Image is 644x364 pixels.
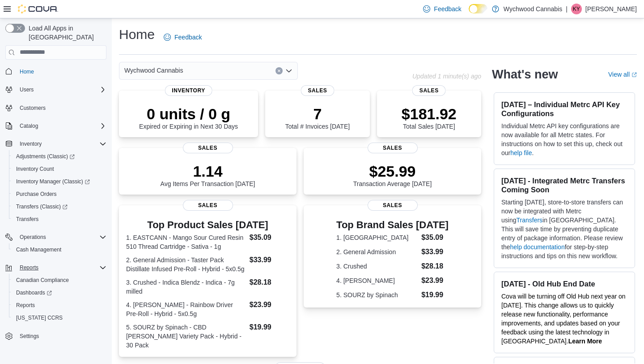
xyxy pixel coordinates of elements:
a: Cash Management [13,244,65,255]
p: $25.99 [353,162,432,180]
p: Wychwood Cannabis [504,4,562,14]
dt: 1. EASTCANN - Mango Sour Cured Resin 510 Thread Cartridge - Sativa - 1g [126,233,246,251]
span: Reports [13,300,106,311]
span: Feedback [174,33,202,42]
span: Transfers [13,214,106,225]
h1: Home [119,26,155,43]
button: Reports [9,299,110,312]
p: 7 [285,105,350,123]
dd: $28.18 [421,261,449,272]
button: Operations [16,232,50,243]
a: Home [16,66,38,77]
dd: $19.99 [250,322,289,333]
span: Inventory [165,85,212,96]
p: $181.92 [402,105,457,123]
a: Customers [16,103,49,113]
a: Inventory Count [13,164,58,174]
span: Dark Mode [469,13,469,14]
button: Settings [2,329,110,342]
span: Reports [16,262,106,273]
p: 1.14 [161,162,255,180]
span: Dashboards [13,287,106,298]
h3: [DATE] – Individual Metrc API Key Configurations [501,100,627,118]
button: Users [2,83,110,96]
span: Dashboards [16,289,52,296]
a: Adjustments (Classic) [9,150,110,163]
span: Users [20,86,34,93]
dd: $19.99 [421,290,449,300]
button: Open list of options [285,67,292,74]
p: Starting [DATE], store-to-store transfers can now be integrated with Metrc using in [GEOGRAPHIC_D... [501,198,627,260]
dd: $33.99 [250,255,289,265]
input: Dark Mode [469,4,487,13]
span: Cova will be turning off Old Hub next year on [DATE]. This change allows us to quickly release ne... [501,293,626,345]
span: Cash Management [16,246,61,253]
a: Inventory Manager (Classic) [13,176,93,187]
button: Clear input [275,67,283,74]
p: Individual Metrc API key configurations are now available for all Metrc states. For instructions ... [501,121,627,157]
a: Adjustments (Classic) [13,151,78,162]
div: Total Sales [DATE] [402,105,457,130]
img: Cova [18,4,58,13]
dd: $35.09 [421,232,449,243]
span: Reports [20,264,38,271]
a: help documentation [510,243,564,251]
span: Cash Management [13,244,106,255]
button: Catalog [2,120,110,132]
p: Updated 1 minute(s) ago [412,73,481,80]
p: | [566,4,568,14]
button: Home [2,65,110,78]
span: Canadian Compliance [16,277,69,284]
a: Inventory Manager (Classic) [9,175,110,188]
dt: 5. SOURZ by Spinach - CBD [PERSON_NAME] Variety Pack - Hybrid - 30 Pack [126,323,246,350]
button: Catalog [16,121,42,131]
button: Inventory Count [9,163,110,175]
span: Home [20,68,34,75]
span: Purchase Orders [13,189,106,199]
div: Total # Invoices [DATE] [285,105,350,130]
span: Transfers (Classic) [16,203,68,210]
dd: $35.09 [250,232,289,243]
span: Inventory Count [13,164,106,174]
button: Transfers [9,213,110,225]
span: [US_STATE] CCRS [16,314,63,321]
span: Sales [183,143,233,153]
button: Purchase Orders [9,188,110,200]
button: Canadian Compliance [9,274,110,286]
span: Washington CCRS [13,312,106,323]
h3: Top Brand Sales [DATE] [336,220,449,230]
span: Settings [20,333,39,340]
dt: 4. [PERSON_NAME] - Rainbow Driver Pre-Roll - Hybrid - 5x0.5g [126,300,246,318]
a: Learn More [568,338,602,345]
button: Cash Management [9,243,110,256]
span: Catalog [20,122,38,130]
span: Reports [16,302,35,309]
span: Inventory [16,139,106,149]
a: Transfers [516,217,542,224]
dt: 5. SOURZ by Spinach [336,290,418,299]
svg: External link [631,72,637,78]
button: Reports [16,262,42,273]
span: Settings [16,330,106,342]
div: Kristina Yin [571,4,582,14]
span: Adjustments (Classic) [13,151,106,162]
button: Operations [2,231,110,243]
span: Transfers [16,216,38,223]
span: KY [573,4,580,14]
dt: 3. Crushed [336,262,418,271]
a: help file [510,149,532,156]
a: Dashboards [9,286,110,299]
span: Sales [368,143,418,153]
span: Transfers (Classic) [13,201,106,212]
span: Adjustments (Classic) [16,153,75,160]
button: Inventory [16,139,45,149]
a: Dashboards [13,287,55,298]
span: Home [16,66,106,77]
dt: 3. Crushed - Indica Blendz - Indica - 7g milled [126,278,246,296]
button: Inventory [2,138,110,150]
span: Catalog [16,121,106,131]
span: Inventory [20,140,42,147]
p: [PERSON_NAME] [585,4,637,14]
dt: 1. [GEOGRAPHIC_DATA] [336,233,418,242]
